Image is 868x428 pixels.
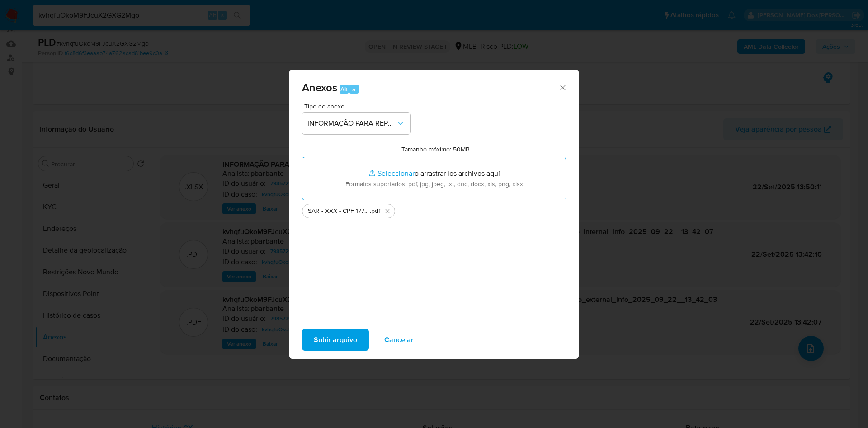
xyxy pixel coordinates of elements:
[314,330,357,350] span: Subir arquivo
[352,85,355,94] span: a
[302,200,566,218] ul: Archivos seleccionados
[304,103,413,109] span: Tipo de anexo
[558,83,566,91] button: Cerrar
[373,329,425,351] button: Cancelar
[370,207,380,216] span: .pdf
[308,207,370,216] span: SAR - XXX - CPF 17784143702 - [PERSON_NAME] [PERSON_NAME] [PERSON_NAME]
[401,145,470,153] label: Tamanho máximo: 50MB
[302,80,337,95] span: Anexos
[307,119,396,128] span: INFORMAÇÃO PARA REPORTE - COAF
[302,329,369,351] button: Subir arquivo
[382,206,393,216] button: Eliminar SAR - XXX - CPF 17784143702 - JUNIOR DE SOUSA CAVALCANTE DE SANTANA.pdf
[302,113,410,134] button: INFORMAÇÃO PARA REPORTE - COAF
[384,330,414,350] span: Cancelar
[340,85,348,94] span: Alt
